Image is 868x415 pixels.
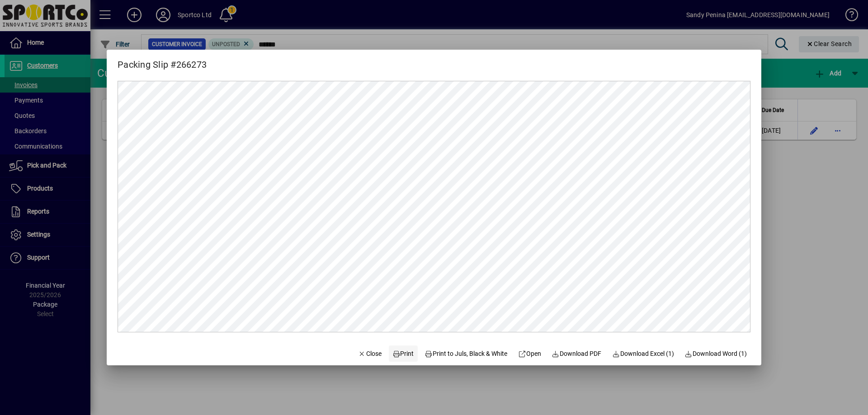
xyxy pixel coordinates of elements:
span: Print to Juls, Black & White [425,349,508,359]
span: Print [392,349,414,359]
a: Open [514,345,545,362]
h2: Packing Slip #266273 [107,50,217,72]
span: Download PDF [552,349,602,359]
button: Close [354,345,385,362]
button: Download Word (1) [681,345,751,362]
button: Print to Juls, Black & White [421,345,511,362]
button: Print [389,345,418,362]
span: Download Word (1) [685,349,747,359]
span: Open [518,349,541,359]
a: Download PDF [548,345,605,362]
button: Download Excel (1) [609,345,678,362]
span: Download Excel (1) [612,349,674,359]
span: Close [358,349,382,359]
